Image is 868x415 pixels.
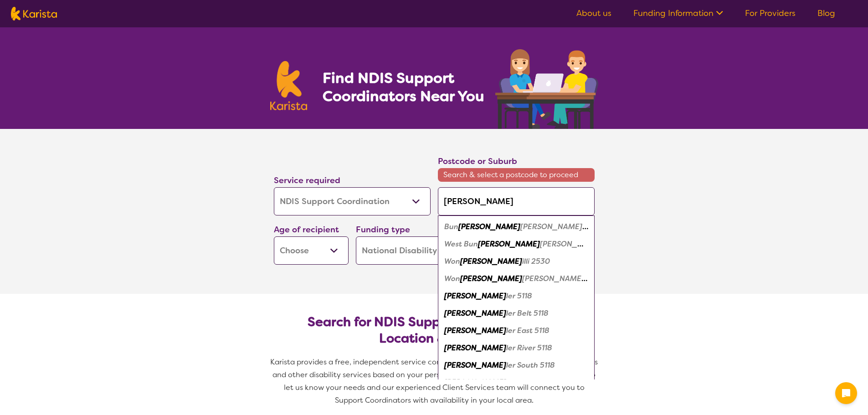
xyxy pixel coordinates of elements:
[323,69,491,105] h1: Find NDIS Support Coordinators Near You
[506,360,555,370] em: ler South 5118
[506,308,549,318] em: ler Belt 5118
[444,274,460,283] em: Won
[444,239,478,249] em: West Bun
[460,256,522,266] em: [PERSON_NAME]
[444,360,506,370] em: [PERSON_NAME]
[442,322,590,339] div: Gawler East 5118
[506,343,552,353] em: ler River 5118
[444,256,460,266] em: Won
[438,168,595,182] span: Search & select a postcode to proceed
[506,291,532,301] em: ler 5118
[444,326,506,335] em: [PERSON_NAME]
[442,305,590,322] div: Gawler Belt 5118
[270,357,600,405] span: Karista provides a free, independent service connecting you with NDIS Support Coordinators and ot...
[633,8,723,19] a: Funding Information
[506,326,550,335] em: ler East 5118
[458,222,520,231] em: [PERSON_NAME]
[444,222,458,231] em: Bun
[444,343,506,353] em: [PERSON_NAME]
[274,175,340,186] label: Service required
[274,224,339,235] label: Age of recipient
[460,274,522,283] em: [PERSON_NAME]
[540,239,620,249] em: [PERSON_NAME] 2471
[506,378,552,387] em: ler West 5118
[438,156,517,167] label: Postcode or Suburb
[442,287,590,305] div: Gawler 5118
[745,8,796,19] a: For Providers
[444,308,506,318] em: [PERSON_NAME]
[270,61,308,110] img: Karista logo
[442,236,590,253] div: West Bungawalbin 2471
[576,8,611,19] a: About us
[442,218,590,236] div: Bungawalbin 2469
[442,253,590,270] div: Wongawilli 2530
[495,49,598,129] img: support-coordination
[442,374,590,391] div: Gawler West 5118
[11,7,57,20] img: Karista logo
[444,291,506,301] em: [PERSON_NAME]
[520,222,603,231] em: [PERSON_NAME] 2469
[356,224,410,235] label: Funding type
[442,357,590,374] div: Gawler South 5118
[442,339,590,357] div: Gawler River 5118
[442,270,590,287] div: Wongawallan 4210
[281,314,587,347] h2: Search for NDIS Support Coordinators by Location & Needs
[478,239,540,249] em: [PERSON_NAME]
[817,8,835,19] a: Blog
[522,274,603,283] em: [PERSON_NAME] 4210
[444,378,506,387] em: [PERSON_NAME]
[438,187,595,215] input: Type
[522,256,550,266] em: illi 2530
